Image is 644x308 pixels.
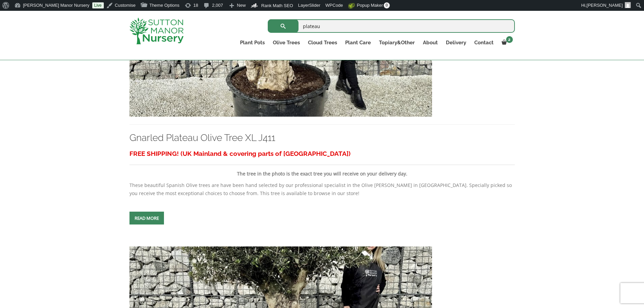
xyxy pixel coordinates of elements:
[470,38,498,47] a: Contact
[341,38,375,47] a: Plant Care
[237,170,407,177] strong: The tree in the photo is the exact tree you will receive on your delivery day.
[129,147,515,197] div: These beautiful Spanish Olive trees are have been hand selected by our professional specialist in...
[129,147,515,160] h3: FREE SHIPPING! (UK Mainland & covering parts of [GEOGRAPHIC_DATA])
[442,38,470,47] a: Delivery
[587,3,623,8] span: [PERSON_NAME]
[498,38,515,47] a: 2
[419,38,442,47] a: About
[129,212,164,224] a: Read more
[129,18,184,44] img: logo
[261,3,293,8] span: Rank Math SEO
[92,2,104,8] a: Live
[268,19,515,33] input: Search...
[269,38,304,47] a: Olive Trees
[384,2,390,8] span: 0
[375,38,419,47] a: Topiary&Other
[129,132,275,143] a: Gnarled Plateau Olive Tree XL J411
[506,36,513,43] span: 2
[236,38,269,47] a: Plant Pots
[304,38,341,47] a: Cloud Trees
